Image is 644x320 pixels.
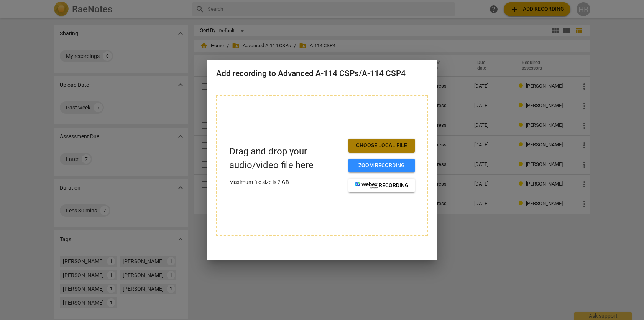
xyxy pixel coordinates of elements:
[355,142,409,149] span: Choose local file
[355,182,409,189] span: recording
[348,179,415,192] button: recording
[348,159,415,172] button: Zoom recording
[348,139,415,153] button: Choose local file
[229,145,342,172] p: Drag and drop your audio/video file here
[229,178,342,186] p: Maximum file size is 2 GB
[355,162,409,169] span: Zoom recording
[216,69,428,78] h2: Add recording to Advanced A-114 CSPs/A-114 CSP4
